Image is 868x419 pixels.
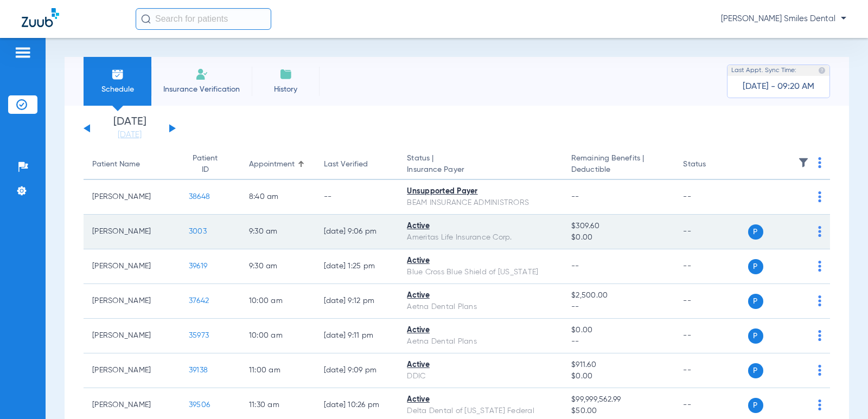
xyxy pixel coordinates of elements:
[721,14,846,24] span: [PERSON_NAME] Smiles Dental
[92,84,143,95] span: Schedule
[731,65,796,76] span: Last Appt. Sync Time:
[571,262,579,270] span: --
[189,262,207,270] span: 39619
[743,81,814,92] span: [DATE] - 09:20 AM
[407,325,554,336] div: Active
[189,366,208,374] span: 39138
[407,255,554,267] div: Active
[818,191,821,202] img: group-dot-blue.svg
[189,153,222,176] div: Patient ID
[189,193,210,201] span: 38648
[818,67,826,74] img: last sync help info
[748,259,763,274] span: P
[84,215,180,249] td: [PERSON_NAME]
[84,180,180,215] td: [PERSON_NAME]
[97,130,162,140] a: [DATE]
[240,215,315,249] td: 9:30 AM
[324,159,390,170] div: Last Verified
[92,159,171,170] div: Patient Name
[563,150,674,180] th: Remaining Benefits |
[748,294,763,309] span: P
[97,117,162,140] li: [DATE]
[818,226,821,237] img: group-dot-blue.svg
[14,46,31,59] img: hamburger-icon
[84,353,180,388] td: [PERSON_NAME]
[189,153,232,176] div: Patient ID
[111,68,124,81] img: Schedule
[407,290,554,301] div: Active
[159,84,244,95] span: Insurance Verification
[189,228,207,235] span: 3003
[814,367,868,419] iframe: Chat Widget
[22,8,59,27] img: Zuub Logo
[407,164,554,176] span: Insurance Payer
[407,197,554,209] div: BEAM INSURANCE ADMINISTRORS
[571,221,666,232] span: $309.60
[240,353,315,388] td: 11:00 AM
[674,249,748,284] td: --
[571,301,666,313] span: --
[748,398,763,413] span: P
[249,159,295,170] div: Appointment
[407,221,554,232] div: Active
[92,159,140,170] div: Patient Name
[748,224,763,240] span: P
[674,150,748,180] th: Status
[315,215,399,249] td: [DATE] 9:06 PM
[84,284,180,319] td: [PERSON_NAME]
[315,353,399,388] td: [DATE] 9:09 PM
[315,319,399,353] td: [DATE] 9:11 PM
[189,332,209,339] span: 35973
[748,328,763,344] span: P
[571,371,666,382] span: $0.00
[249,159,307,170] div: Appointment
[571,405,666,417] span: $50.00
[407,301,554,313] div: Aetna Dental Plans
[407,267,554,278] div: Blue Cross Blue Shield of [US_STATE]
[818,295,821,306] img: group-dot-blue.svg
[818,157,821,168] img: group-dot-blue.svg
[240,249,315,284] td: 9:30 AM
[240,319,315,353] td: 10:00 AM
[571,336,666,347] span: --
[407,359,554,371] div: Active
[674,215,748,249] td: --
[674,353,748,388] td: --
[571,164,666,176] span: Deductible
[818,330,821,341] img: group-dot-blue.svg
[136,8,271,30] input: Search for patients
[195,68,208,81] img: Manual Insurance Verification
[407,405,554,417] div: Delta Dental of [US_STATE] Federal
[571,232,666,243] span: $0.00
[240,180,315,215] td: 8:40 AM
[571,394,666,405] span: $99,999,562.99
[407,186,554,197] div: Unsupported Payer
[571,325,666,336] span: $0.00
[407,371,554,382] div: DDIC
[818,261,821,272] img: group-dot-blue.svg
[407,232,554,243] div: Ameritas Life Insurance Corp.
[141,14,151,24] img: Search Icon
[407,394,554,405] div: Active
[748,363,763,378] span: P
[798,157,809,168] img: filter.svg
[260,84,311,95] span: History
[315,284,399,319] td: [DATE] 9:12 PM
[674,180,748,215] td: --
[571,290,666,301] span: $2,500.00
[279,68,292,81] img: History
[84,249,180,284] td: [PERSON_NAME]
[674,284,748,319] td: --
[84,319,180,353] td: [PERSON_NAME]
[189,401,210,409] span: 39506
[189,297,209,305] span: 37642
[674,319,748,353] td: --
[571,193,579,201] span: --
[324,159,368,170] div: Last Verified
[571,359,666,371] span: $911.60
[818,365,821,376] img: group-dot-blue.svg
[398,150,563,180] th: Status |
[407,336,554,347] div: Aetna Dental Plans
[315,180,399,215] td: --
